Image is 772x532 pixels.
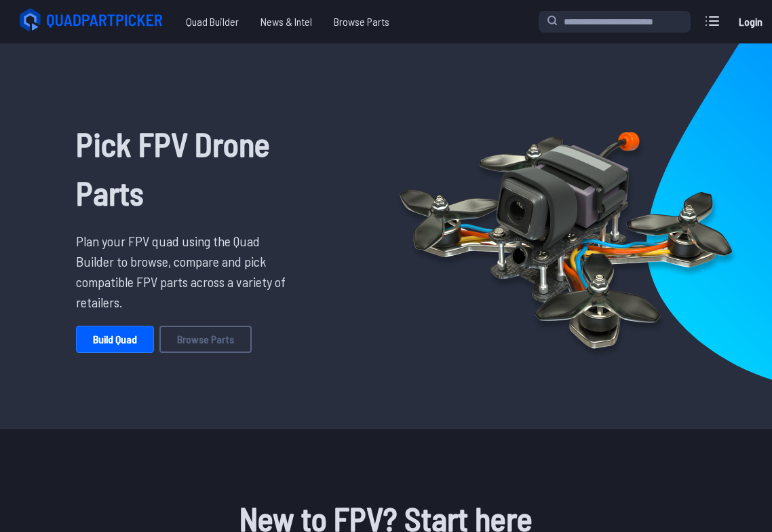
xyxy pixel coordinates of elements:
[734,8,767,35] a: Login
[250,8,323,35] a: News & Intel
[76,326,154,353] a: Build Quad
[159,326,252,353] a: Browse Parts
[370,100,761,372] img: Quadcopter
[76,231,294,312] p: Plan your FPV quad using the Quad Builder to browse, compare and pick compatible FPV parts across...
[175,8,250,35] a: Quad Builder
[323,8,400,35] a: Browse Parts
[76,119,294,217] h1: Pick FPV Drone Parts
